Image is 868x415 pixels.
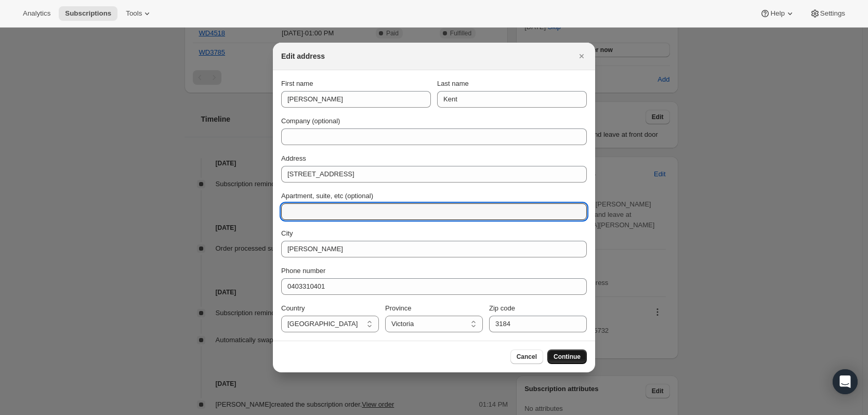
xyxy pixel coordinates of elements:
[281,51,325,61] h2: Edit address
[770,9,784,18] span: Help
[281,80,313,87] span: First name
[281,192,373,200] span: Apartment, suite, etc (optional)
[517,353,537,361] span: Cancel
[574,49,589,63] button: Close
[281,267,325,275] span: Phone number
[820,9,845,18] span: Settings
[510,349,543,364] button: Cancel
[17,6,57,21] button: Analytics
[754,6,801,21] button: Help
[281,304,305,312] span: Country
[65,9,111,18] span: Subscriptions
[833,369,858,394] div: Open Intercom Messenger
[489,304,515,312] span: Zip code
[281,229,293,237] span: City
[281,154,306,162] span: Address
[120,6,159,21] button: Tools
[23,9,50,18] span: Analytics
[804,6,851,21] button: Settings
[547,349,587,364] button: Continue
[59,6,117,21] button: Subscriptions
[554,353,581,361] span: Continue
[437,80,469,87] span: Last name
[126,9,142,18] span: Tools
[281,117,340,125] span: Company (optional)
[385,304,412,312] span: Province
